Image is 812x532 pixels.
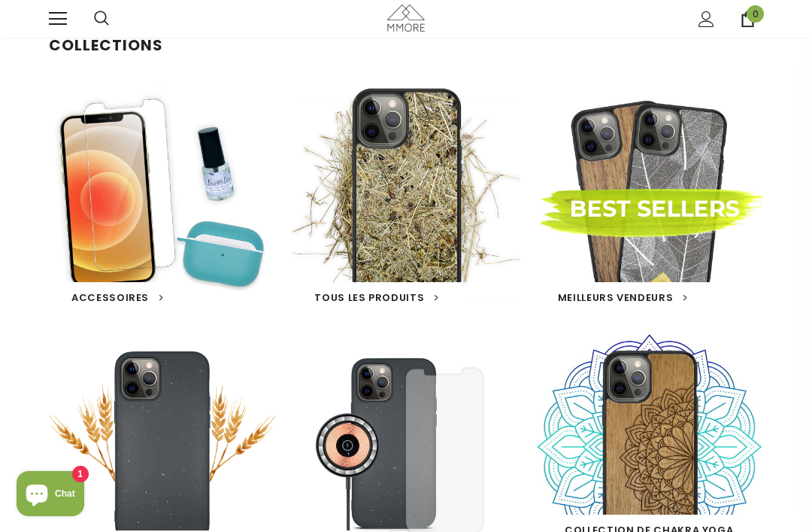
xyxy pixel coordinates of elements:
[71,290,149,305] span: Accessoires
[12,471,89,520] inbox-online-store-chat: Shopify online store chat
[558,290,688,306] a: Meilleurs vendeurs
[387,5,425,31] img: Cas MMORE
[314,290,424,305] span: Tous les produits
[740,11,756,27] a: 0
[71,290,163,306] a: Accessoires
[314,290,438,306] a: Tous les produits
[49,36,763,55] h1: Collections
[558,290,674,305] span: Meilleurs vendeurs
[747,5,764,23] span: 0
